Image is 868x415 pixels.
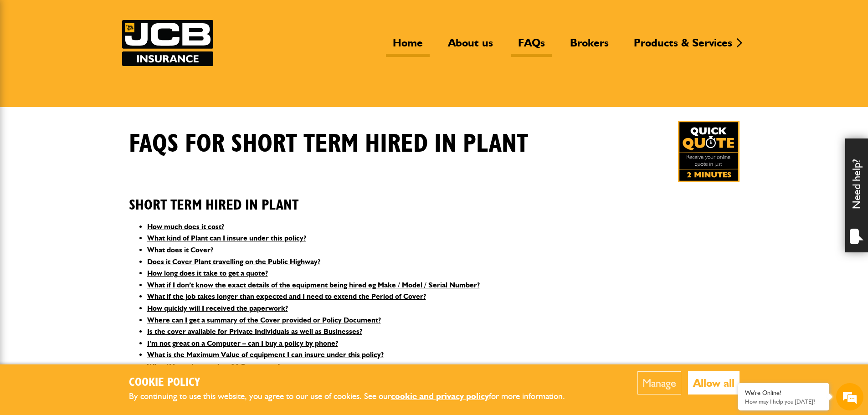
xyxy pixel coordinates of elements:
a: Home [386,36,430,57]
a: How quickly will I received the paperwork? [147,304,288,313]
a: Brokers [563,36,616,57]
a: What is the Maximum Value of equipment I can insure under this policy? [147,350,384,359]
a: Products & Services [627,36,739,57]
a: How much does it cost? [147,222,224,231]
a: Is the cover available for Private Individuals as well as Businesses? [147,327,362,336]
a: How long does it take to get a quote? [147,269,268,277]
div: We're Online! [745,389,822,397]
a: What does it Cover? [147,246,213,254]
p: How may I help you today? [745,398,822,405]
div: Need help? [845,138,868,252]
p: By continuing to use this website, you agree to our use of cookies. See our for more information. [129,389,580,404]
button: Manage [637,371,681,395]
a: What if I don’t know the exact details of the equipment being hired eg Make / Model / Serial Number? [147,281,480,289]
a: Get your insurance quote in just 2-minutes [678,121,740,182]
h1: FAQS for Short Term Hired In Plant [129,129,528,159]
h2: Cookie Policy [129,376,580,390]
a: About us [441,36,500,57]
button: Allow all [688,371,740,395]
a: What if I need more than 30 Days cover? [147,362,280,371]
a: What kind of Plant can I insure under this policy? [147,234,306,242]
a: What if the job takes longer than expected and I need to extend the Period of Cover? [147,292,426,301]
a: I’m not great on a Computer – can I buy a policy by phone? [147,339,338,348]
img: Quick Quote [678,121,740,182]
a: Does it Cover Plant travelling on the Public Highway? [147,257,320,266]
a: Where can I get a summary of the Cover provided or Policy Document? [147,316,381,324]
a: FAQs [511,36,552,57]
img: JCB Insurance Services logo [122,20,213,66]
a: cookie and privacy policy [391,391,489,401]
a: JCB Insurance Services [122,20,213,66]
h2: Short Term Hired In Plant [129,183,740,214]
